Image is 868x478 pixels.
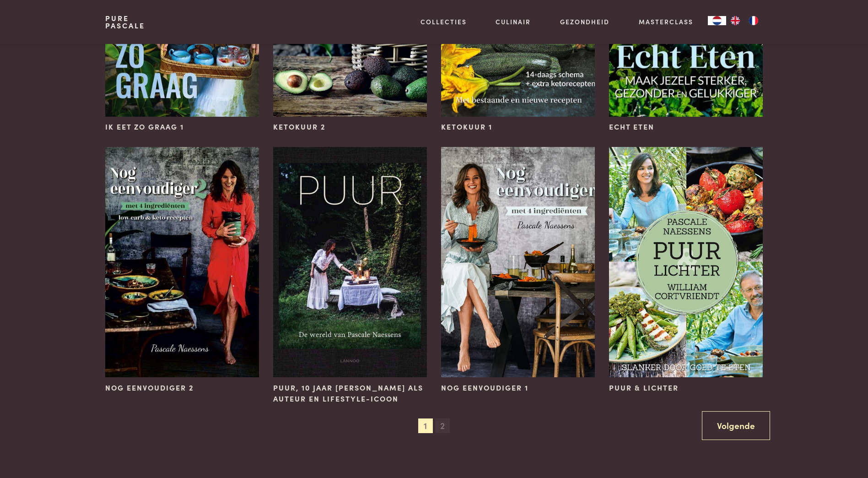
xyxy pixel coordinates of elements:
a: PurePascale [105,15,145,29]
span: Ketokuur 1 [441,121,492,132]
span: 2 [435,418,450,433]
a: Culinair [496,17,531,27]
a: Masterclass [639,17,693,27]
a: Volgende [702,411,770,440]
a: FR [744,16,763,25]
img: Nog eenvoudiger 2 [105,147,259,377]
a: NL [708,16,726,25]
span: PUUR, 10 jaar [PERSON_NAME] als auteur en lifestyle-icoon [273,382,426,404]
a: Puur &#038; Lichter Puur & Lichter [609,147,762,393]
a: Nog eenvoudiger 1 Nog eenvoudiger 1 [441,147,594,393]
aside: Language selected: Nederlands [708,16,763,25]
span: Echt eten [609,121,654,132]
span: 1 [418,418,433,433]
span: Nog eenvoudiger 1 [441,382,528,393]
span: Nog eenvoudiger 2 [105,382,194,393]
a: Gezondheid [560,17,609,27]
span: Ik eet zo graag 1 [105,121,184,132]
ul: Language list [726,16,763,25]
span: Ketokuur 2 [273,121,326,132]
img: Puur &#038; Lichter [609,147,762,377]
span: Puur & Lichter [609,382,679,393]
a: Collecties [421,17,467,27]
a: EN [726,16,744,25]
a: PUUR, 10 jaar Pascale Naessens als auteur en lifestyle-icoon PUUR, 10 jaar [PERSON_NAME] als aute... [273,147,426,404]
div: Language [708,16,726,25]
a: Nog eenvoudiger 2 Nog eenvoudiger 2 [105,147,259,393]
img: Nog eenvoudiger 1 [441,147,594,377]
img: PUUR, 10 jaar Pascale Naessens als auteur en lifestyle-icoon [273,147,426,377]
